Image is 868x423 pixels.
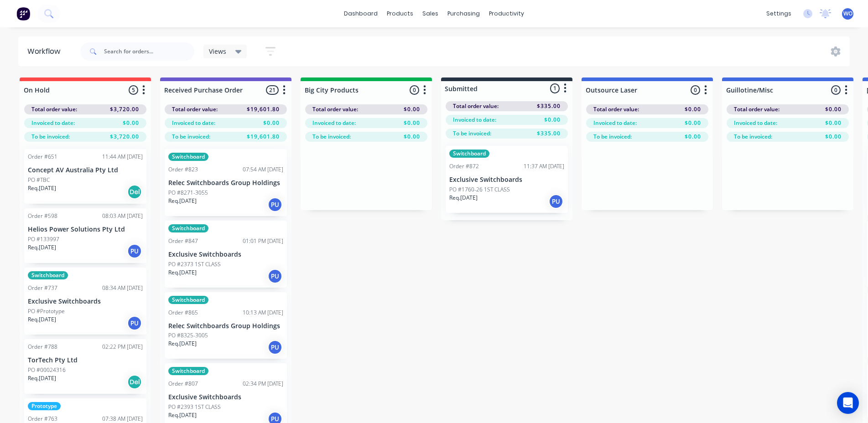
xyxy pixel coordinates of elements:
[449,194,478,202] p: Req. [DATE]
[339,7,382,21] a: dashboard
[168,367,208,375] div: Switchboard
[268,340,282,355] div: PU
[168,331,208,340] p: PO #8325-3005
[685,119,701,127] span: $0.00
[102,343,143,351] div: 02:22 PM [DATE]
[593,105,639,113] span: Total order value:
[418,7,443,21] div: sales
[593,119,637,127] span: Invoiced to date:
[28,235,59,243] p: PO #133997
[168,189,208,197] p: PO #8271-3055
[28,176,50,184] p: PO #TBC
[247,133,280,141] span: $19,601.80
[172,105,218,113] span: Total order value:
[168,260,221,268] p: PO #2373 1ST CLASS
[446,146,568,213] div: SwitchboardOrder #87211:37 AM [DATE]Exclusive SwitchboardsPO #1760-26 1ST CLASSReq.[DATE]PU
[685,133,701,141] span: $0.00
[263,119,280,127] span: $0.00
[28,343,57,351] div: Order #788
[102,284,143,292] div: 08:34 AM [DATE]
[31,105,77,113] span: Total order value:
[449,162,479,170] div: Order #872
[28,366,66,374] p: PO #00024316
[382,7,418,21] div: products
[168,380,198,388] div: Order #807
[404,119,420,127] span: $0.00
[28,307,65,315] p: PO #Prototype
[110,105,139,113] span: $3,720.00
[268,269,282,284] div: PU
[104,42,194,61] input: Search for orders...
[165,292,287,359] div: SwitchboardOrder #86510:13 AM [DATE]Relec Switchboards Group HoldingsPO #8325-3005Req.[DATE]PU
[172,119,215,127] span: Invoiced to date:
[28,284,57,292] div: Order #737
[209,46,226,56] span: Views
[28,243,56,252] p: Req. [DATE]
[247,105,280,113] span: $19,601.80
[28,374,56,382] p: Req. [DATE]
[168,165,198,174] div: Order #823
[243,309,283,317] div: 10:13 AM [DATE]
[168,197,197,205] p: Req. [DATE]
[127,185,142,199] div: Del
[837,392,859,414] div: Open Intercom Messenger
[24,268,146,335] div: SwitchboardOrder #73708:34 AM [DATE]Exclusive SwitchboardsPO #PrototypeReq.[DATE]PU
[127,316,142,330] div: PU
[110,133,139,141] span: $3,720.00
[404,133,420,141] span: $0.00
[168,309,198,317] div: Order #865
[102,212,143,220] div: 08:03 AM [DATE]
[168,296,208,304] div: Switchboard
[168,153,208,161] div: Switchboard
[172,133,210,141] span: To be invoiced:
[127,244,142,258] div: PU
[549,194,563,209] div: PU
[734,105,780,113] span: Total order value:
[524,162,564,170] div: 11:37 AM [DATE]
[268,197,282,212] div: PU
[443,7,484,21] div: purchasing
[243,237,283,245] div: 01:01 PM [DATE]
[453,102,499,110] span: Total order value:
[168,251,283,258] p: Exclusive Switchboards
[168,393,283,401] p: Exclusive Switchboards
[312,105,358,113] span: Total order value:
[24,339,146,394] div: Order #78802:22 PM [DATE]TorTech Pty LtdPO #00024316Req.[DATE]Del
[734,133,772,141] span: To be invoiced:
[165,149,287,216] div: SwitchboardOrder #82307:54 AM [DATE]Relec Switchboards Group HoldingsPO #8271-3055Req.[DATE]PU
[24,208,146,263] div: Order #59808:03 AM [DATE]Helios Power Solutions Pty LtdPO #133997Req.[DATE]PU
[168,179,283,187] p: Relec Switchboards Group Holdings
[28,315,56,324] p: Req. [DATE]
[127,375,142,389] div: Del
[102,415,143,423] div: 07:38 AM [DATE]
[734,119,777,127] span: Invoiced to date:
[685,105,701,113] span: $0.00
[484,7,529,21] div: productivity
[168,322,283,330] p: Relec Switchboards Group Holdings
[168,411,197,419] p: Req. [DATE]
[449,186,510,194] p: PO #1760-26 1ST CLASS
[544,116,561,124] span: $0.00
[168,340,197,348] p: Req. [DATE]
[312,119,356,127] span: Invoiced to date:
[123,119,139,127] span: $0.00
[28,356,143,364] p: TorTech Pty Ltd
[28,415,57,423] div: Order #763
[27,46,65,57] div: Workflow
[537,129,561,138] span: $335.00
[449,176,564,184] p: Exclusive Switchboards
[28,402,61,410] div: Prototype
[762,7,796,21] div: settings
[404,105,420,113] span: $0.00
[28,166,143,174] p: Concept AV Australia Pty Ltd
[165,221,287,288] div: SwitchboardOrder #84701:01 PM [DATE]Exclusive SwitchboardsPO #2373 1ST CLASSReq.[DATE]PU
[168,237,198,245] div: Order #847
[28,153,57,161] div: Order #651
[31,133,70,141] span: To be invoiced:
[24,149,146,204] div: Order #65111:44 AM [DATE]Concept AV Australia Pty LtdPO #TBCReq.[DATE]Del
[453,116,496,124] span: Invoiced to date:
[28,298,143,305] p: Exclusive Switchboards
[28,271,68,279] div: Switchboard
[28,184,56,192] p: Req. [DATE]
[593,133,632,141] span: To be invoiced:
